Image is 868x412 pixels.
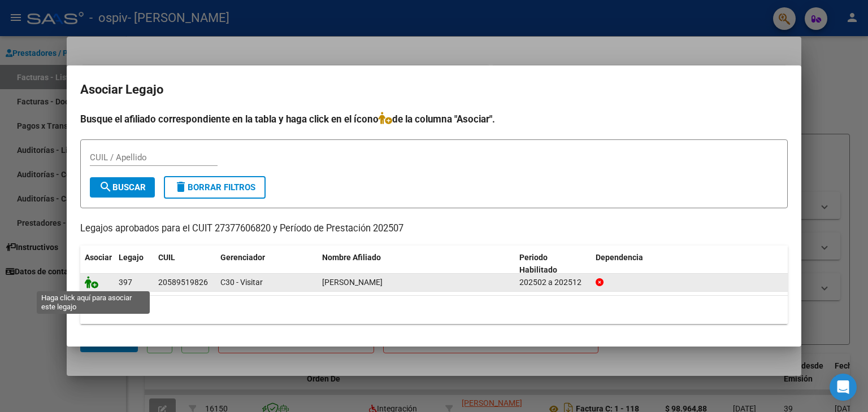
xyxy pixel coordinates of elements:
[216,246,318,283] datatable-header-cell: Gerenciador
[220,253,265,262] span: Gerenciador
[322,253,381,262] span: Nombre Afiliado
[158,253,175,262] span: CUIL
[519,276,587,289] div: 202502 a 202512
[515,246,591,283] datatable-header-cell: Periodo Habilitado
[591,246,788,283] datatable-header-cell: Dependencia
[154,246,216,283] datatable-header-cell: CUIL
[80,296,788,324] div: 1 registros
[220,278,263,287] span: C30 - Visitar
[80,222,788,236] p: Legajos aprobados para el CUIT 27377606820 y Período de Prestación 202507
[119,278,132,287] span: 397
[99,180,112,194] mat-icon: search
[596,253,643,262] span: Dependencia
[322,278,383,287] span: CACERES BENJAMIN
[80,112,788,126] h4: Busque el afiliado correspondiente en la tabla y haga click en el ícono de la columna "Asociar".
[99,182,146,192] span: Buscar
[80,246,114,283] datatable-header-cell: Asociar
[158,276,208,289] div: 20589519826
[174,180,188,194] mat-icon: delete
[85,253,112,262] span: Asociar
[114,246,154,283] datatable-header-cell: Legajo
[80,79,788,100] h2: Asociar Legajo
[90,177,155,198] button: Buscar
[519,253,557,275] span: Periodo Habilitado
[318,246,515,283] datatable-header-cell: Nombre Afiliado
[164,176,266,199] button: Borrar Filtros
[174,182,255,192] span: Borrar Filtros
[830,374,857,401] div: Open Intercom Messenger
[119,253,144,262] span: Legajo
